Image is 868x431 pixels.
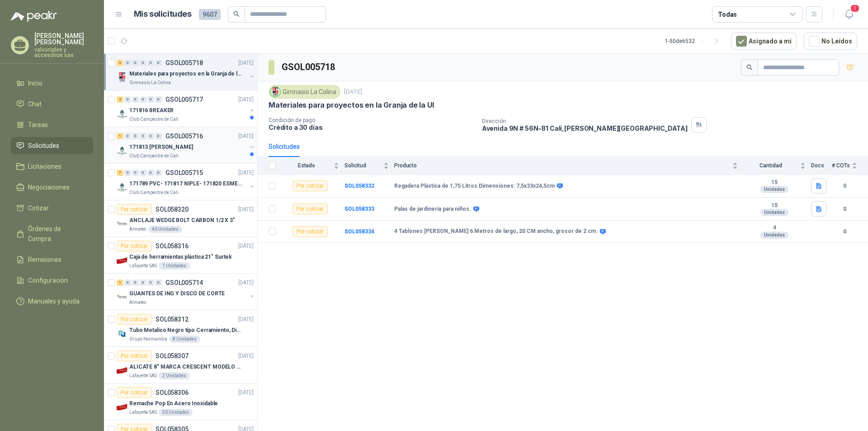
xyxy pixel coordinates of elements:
p: Lafayette SAS [129,262,157,270]
p: Club Campestre de Cali [129,116,179,123]
p: Almatec [129,299,146,306]
img: Company Logo [117,218,127,229]
div: 50 Unidades [159,409,193,416]
b: 0 [832,205,857,213]
p: Caja de herramientas plástica 21" Surtek [129,253,232,261]
p: [DATE] [238,279,254,287]
div: 1 - 50 de 6532 [665,34,724,48]
span: Producto [394,162,731,169]
th: # COTs [832,157,868,175]
p: Remache Pop En Acero Inoxidable [129,399,218,408]
p: Lafayette SAS [129,409,157,416]
b: 15 [743,202,806,209]
p: Gimnasio La Colina [129,79,171,86]
p: GSOL005718 [165,60,203,66]
div: 0 [140,170,146,176]
a: 3 0 0 0 0 0 GSOL005718[DATE] Company LogoMateriales para proyectos en la Granja de la UIGimnasio ... [117,57,255,86]
img: Company Logo [117,365,127,376]
a: Licitaciones [11,158,93,175]
a: Solicitudes [11,137,93,154]
b: Palas de jardinería para niños. [394,206,471,213]
p: valvuniples y accesorios sas [34,47,93,58]
div: 0 [147,60,154,66]
p: GSOL005717 [165,96,203,103]
p: Club Campestre de Cali [129,189,179,196]
p: SOL058312 [156,316,189,322]
span: search [746,64,753,71]
span: Chat [28,99,42,109]
p: Condición de pago [269,117,475,123]
div: Unidades [760,186,788,193]
div: Por cotizar [117,241,152,251]
div: 0 [147,279,154,286]
div: 0 [155,279,162,286]
div: 0 [132,60,139,66]
div: 0 [124,133,131,139]
a: Por cotizarSOL058320[DATE] Company LogoANCLAJE WEDGE BOLT CARBON 1/2 X 3"Almatec40 Unidades [104,200,257,237]
th: Estado [281,157,344,175]
div: 7 [117,170,123,176]
div: 2 [117,96,123,103]
img: Company Logo [270,87,280,97]
div: Por cotizar [292,204,328,214]
a: Por cotizarSOL058312[DATE] Company LogoTubo Metalico Negro tipo Cerramiento, Diametro 1-1/2", Esp... [104,310,257,347]
img: Company Logo [117,328,127,339]
div: Unidades [760,209,788,216]
th: Solicitud [344,157,394,175]
img: Company Logo [117,145,127,156]
p: [PERSON_NAME] [PERSON_NAME] [34,33,93,45]
div: 40 Unidades [148,226,182,233]
img: Company Logo [117,402,127,412]
img: Company Logo [117,255,127,266]
span: Configuración [28,275,68,285]
a: SOL058332 [344,183,374,189]
p: Club Campestre de Cali [129,152,179,160]
a: Por cotizarSOL058306[DATE] Company LogoRemache Pop En Acero InoxidableLafayette SAS50 Unidades [104,384,257,420]
div: Por cotizar [292,180,328,191]
div: 0 [147,170,154,176]
b: 4 Tablones [PERSON_NAME] 6 Metros de largo, 20 CM ancho, grosor de 2 cm. [394,228,598,235]
div: 2 Unidades [159,372,190,379]
span: # COTs [832,162,850,169]
div: 1 [117,279,123,286]
span: Cantidad [743,162,798,169]
div: 0 [124,170,131,176]
div: 3 [117,60,123,66]
div: 0 [155,96,162,103]
b: Regadera Plástica de 1,75 Litros Dimensiones: 7,5x33x24,5cm [394,183,555,190]
span: 9607 [199,9,221,20]
div: Por cotizar [117,204,152,215]
div: 0 [140,96,146,103]
p: Crédito a 30 días [269,123,475,131]
p: Materiales para proyectos en la Granja de la UI [269,100,434,110]
a: 2 0 0 0 0 0 GSOL005717[DATE] Company Logo171816 BREAKERClub Campestre de Cali [117,94,255,123]
span: Solicitudes [28,141,59,151]
div: 1 [117,133,123,139]
a: 1 0 0 0 0 0 GSOL005716[DATE] Company Logo171813 [PERSON_NAME]Club Campestre de Cali [117,131,255,160]
button: No Leídos [804,33,857,50]
p: ANCLAJE WEDGE BOLT CARBON 1/2 X 3" [129,216,235,225]
a: Manuales y ayuda [11,293,93,310]
p: GSOL005715 [165,170,203,176]
span: Cotizar [28,203,49,213]
a: Configuración [11,272,93,289]
div: Solicitudes [269,142,300,152]
div: 0 [140,133,146,139]
p: [DATE] [238,169,254,177]
div: 0 [132,170,139,176]
a: SOL058334 [344,228,374,235]
img: Logo peakr [11,11,57,22]
span: Tareas [28,120,48,130]
p: [DATE] [238,132,254,141]
div: 0 [124,279,131,286]
div: 0 [147,133,154,139]
img: Company Logo [117,182,127,193]
div: Todas [718,9,737,19]
h3: GSOL005718 [282,60,336,74]
div: 0 [132,133,139,139]
b: 15 [743,179,806,186]
p: 171789 PVC- 171817 NIPLE- 171820 ESMERIL [129,180,242,188]
a: Negociaciones [11,179,93,196]
div: 0 [140,279,146,286]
